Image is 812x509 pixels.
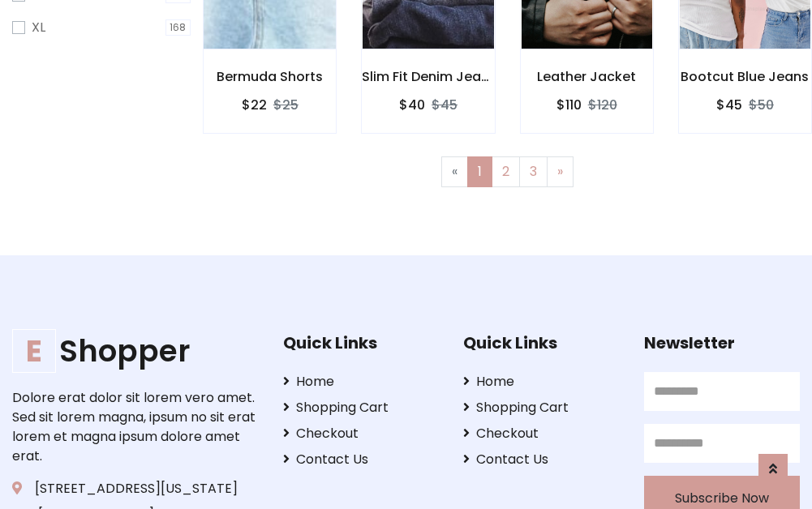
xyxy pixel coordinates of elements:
[467,156,492,187] a: 1
[519,156,548,187] a: 3
[283,333,439,353] h5: Quick Links
[273,96,299,114] del: $25
[716,97,742,113] h6: $45
[362,69,494,84] h6: Slim Fit Denim Jeans
[588,96,617,114] del: $120
[32,18,45,37] label: XL
[556,97,582,113] h6: $110
[463,424,619,443] a: Checkout
[165,19,191,36] span: 168
[492,156,520,187] a: 2
[215,156,800,187] nav: Page navigation
[12,479,258,498] p: [STREET_ADDRESS][US_STATE]
[557,162,563,181] span: »
[463,450,619,469] a: Contact Us
[463,333,619,353] h5: Quick Links
[242,97,267,113] h6: $22
[283,424,439,443] a: Checkout
[12,333,258,369] h1: Shopper
[283,450,439,469] a: Contact Us
[463,398,619,417] a: Shopping Cart
[463,372,619,391] a: Home
[644,333,800,353] h5: Newsletter
[679,69,811,84] h6: Bootcut Blue Jeans
[432,96,458,114] del: $45
[283,372,439,391] a: Home
[283,398,439,417] a: Shopping Cart
[521,69,653,84] h6: Leather Jacket
[399,97,425,113] h6: $40
[749,96,774,114] del: $50
[547,156,574,187] a: Next
[12,333,258,369] a: EShopper
[204,69,336,84] h6: Bermuda Shorts
[12,388,258,466] p: Dolore erat dolor sit lorem vero amet. Sed sit lorem magna, ipsum no sit erat lorem et magna ipsu...
[12,329,56,373] span: E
